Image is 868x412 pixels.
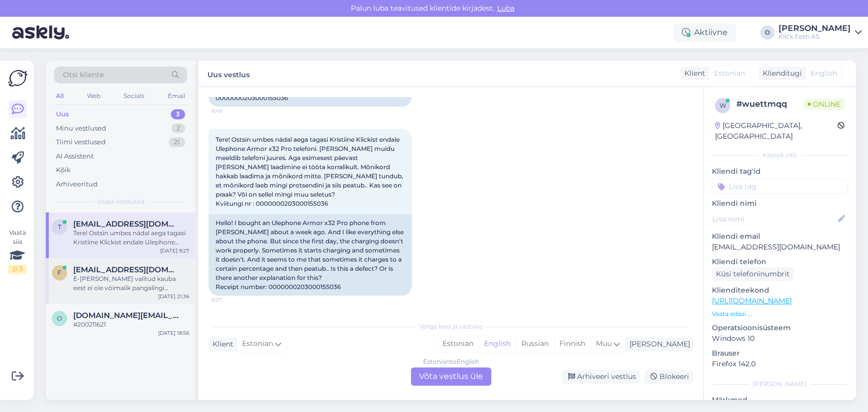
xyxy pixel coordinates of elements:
[85,89,103,103] div: Web
[8,265,26,274] div: 2 / 3
[803,99,845,110] span: Online
[171,123,185,134] div: 2
[712,198,848,209] p: Kliendi nimi
[56,123,106,134] div: Minu vestlused
[478,336,516,352] div: English
[58,223,62,231] span: t
[122,89,146,103] div: Socials
[212,296,250,304] span: 9:27
[171,109,185,119] div: 3
[516,336,554,352] div: Russian
[73,265,179,274] span: fenderestonia@gmail.com
[712,213,836,225] input: Lisa nimi
[56,109,69,119] div: Uus
[760,25,774,40] div: O
[54,89,66,103] div: All
[680,68,705,79] div: Klient
[779,24,851,33] div: [PERSON_NAME]
[712,257,848,267] p: Kliendi telefon
[242,338,273,350] span: Estonian
[437,336,478,352] div: Estonian
[57,314,62,322] span: o
[712,309,848,319] p: Vaata edasi ...
[63,70,104,80] span: Otsi kliente
[494,4,518,13] span: Luba
[712,348,848,359] p: Brauser
[714,68,745,79] span: Estonian
[208,339,233,350] div: Klient
[212,107,250,115] span: 8:49
[97,197,144,206] span: Uued vestlused
[712,323,848,333] p: Operatsioonisüsteem
[712,395,848,405] p: Märkmed
[596,339,612,348] span: Muu
[720,102,726,109] span: w
[216,136,405,207] span: Tere! Ostsin umbes nädal aega tagasi Kristiine Klickist endale Ulephone Armor x32 Pro telefoni. [...
[73,320,189,329] div: #200211621
[779,24,862,41] a: [PERSON_NAME]Klick Eesti AS
[169,137,185,147] div: 21
[712,151,848,160] div: Kliendi info
[8,69,27,88] img: Askly Logo
[625,339,690,350] div: [PERSON_NAME]
[56,137,106,147] div: Tiimi vestlused
[811,68,837,79] span: English
[779,33,851,41] div: Klick Eesti AS
[56,165,71,175] div: Kõik
[712,296,792,305] a: [URL][DOMAIN_NAME]
[759,68,802,79] div: Klienditugi
[158,293,189,300] div: [DATE] 21:36
[715,120,837,142] div: [GEOGRAPHIC_DATA], [GEOGRAPHIC_DATA]
[712,242,848,252] p: [EMAIL_ADDRESS][DOMAIN_NAME]
[73,219,179,229] span: takeosnc@gmail.com
[712,333,848,344] p: Windows 10
[160,247,189,255] div: [DATE] 9:27
[73,311,179,320] span: olesja.ro@gmail.com
[73,274,189,293] div: E-[PERSON_NAME] valitud kauba eest ei ole võimalik pangalingi maksega tasuda.
[712,379,848,389] div: [PERSON_NAME]
[712,285,848,296] p: Klienditeekond
[712,166,848,177] p: Kliendi tag'id
[736,98,803,110] div: # wuettmqq
[712,359,848,369] p: Firefox 142.0
[56,151,94,162] div: AI Assistent
[674,23,736,42] div: Aktiivne
[73,229,189,247] div: Tere! Ostsin umbes nädal aega tagasi Kristiine Klickist endale Ulephone Armor x32 Pro telefoni. [...
[644,370,693,384] div: Blokeeri
[208,322,693,331] div: Valige keel ja vastake
[158,329,189,337] div: [DATE] 18:56
[423,357,479,366] div: Estonian to English
[208,214,412,296] div: Hello! I bought an Ulephone Armor x32 Pro phone from [PERSON_NAME] about a week ago. And I like e...
[166,89,187,103] div: Email
[207,67,250,80] label: Uus vestlus
[712,267,794,281] div: Küsi telefoninumbrit
[411,367,491,386] div: Võta vestlus üle
[554,336,590,352] div: Finnish
[562,370,640,384] div: Arhiveeri vestlus
[712,231,848,242] p: Kliendi email
[8,228,26,274] div: Vaata siia
[56,179,98,189] div: Arhiveeritud
[712,179,848,194] input: Lisa tag
[57,269,62,276] span: f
